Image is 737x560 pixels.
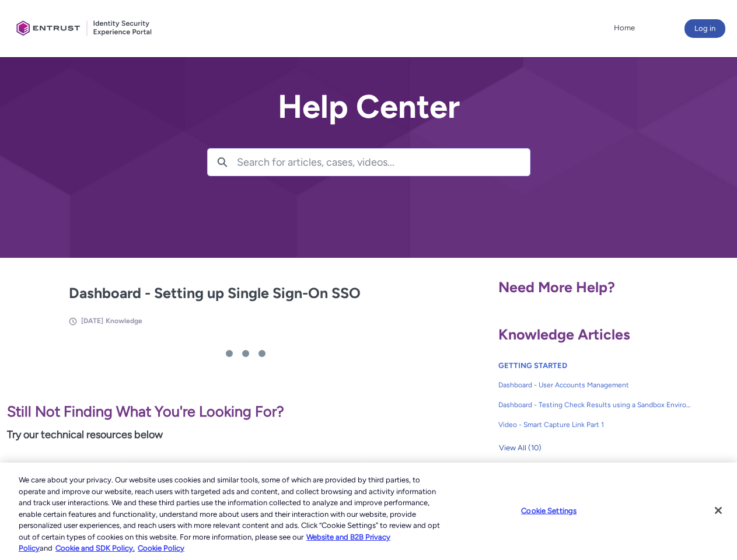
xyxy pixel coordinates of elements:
[512,499,585,522] button: Cookie Settings
[106,316,142,326] li: Knowledge
[7,427,484,443] p: Try our technical resources below
[81,317,103,325] span: [DATE]
[611,19,638,37] a: Home
[498,380,692,390] span: Dashboard - User Accounts Management
[684,19,725,38] button: Log in
[498,361,567,370] a: GETTING STARTED
[498,325,630,343] span: Knowledge Articles
[69,282,422,304] h2: Dashboard - Setting up Single Sign-On SSO
[208,149,237,176] button: Search
[498,375,692,395] a: Dashboard - User Accounts Management
[498,419,692,430] span: Video - Smart Capture Link Part 1
[498,415,692,435] a: Video - Smart Capture Link Part 1
[499,439,542,457] span: View All (10)
[207,89,530,125] h2: Help Center
[498,278,615,296] span: Need More Help?
[19,474,442,554] div: We care about your privacy. Our website uses cookies and similar tools, some of which are provide...
[498,439,542,457] button: View All (10)
[237,149,530,176] input: Search for articles, cases, videos...
[138,544,184,552] a: Cookie Policy
[498,395,692,415] a: Dashboard - Testing Check Results using a Sandbox Environment
[705,498,731,523] button: Close
[498,400,692,410] span: Dashboard - Testing Check Results using a Sandbox Environment
[7,401,484,423] p: Still Not Finding What You're Looking For?
[55,544,135,552] a: Cookie and SDK Policy.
